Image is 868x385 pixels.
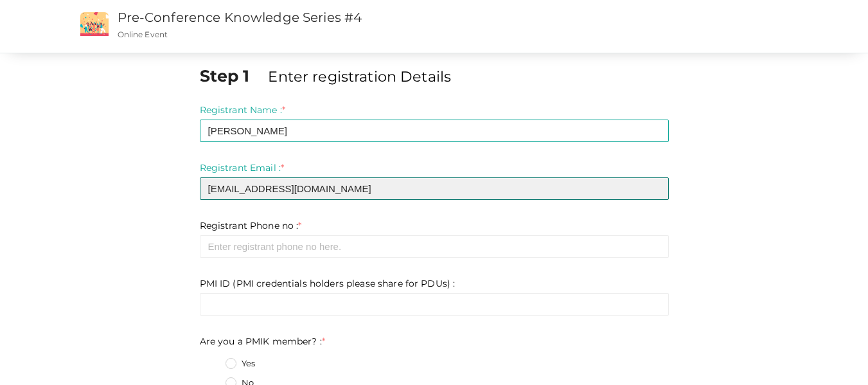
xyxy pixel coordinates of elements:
[200,177,669,200] input: Enter registrant email here.
[200,277,456,290] label: PMI ID (PMI credentials holders please share for PDUs) :
[118,29,552,40] p: Online Event
[200,219,302,232] label: Registrant Phone no :
[118,10,362,25] a: Pre-Conference Knowledge Series #4
[268,66,451,87] label: Enter registration Details
[200,103,286,116] label: Registrant Name :
[200,161,285,174] label: Registrant Email :
[80,12,109,36] img: event2.png
[200,64,266,87] label: Step 1
[200,335,326,348] label: Are you a PMIK member? :
[200,120,669,142] input: Enter registrant name here.
[200,235,669,258] input: Enter registrant phone no here.
[226,357,255,370] label: Yes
